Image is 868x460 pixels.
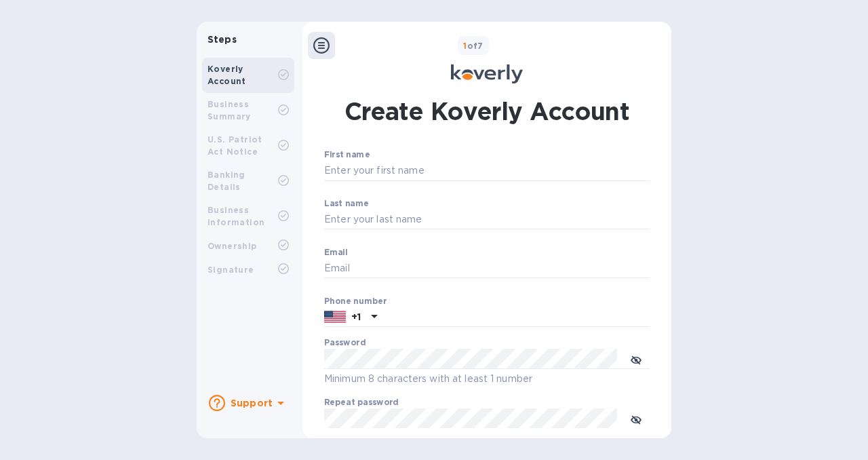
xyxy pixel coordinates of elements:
[351,310,361,324] p: +1
[208,34,237,45] b: Steps
[231,398,273,408] b: Support
[324,151,370,159] label: First name
[208,134,262,157] b: U.S. Patriot Act Notice
[324,297,387,305] label: Phone number
[463,41,484,51] b: of 7
[324,248,348,256] label: Email
[324,339,366,347] label: Password
[324,371,650,387] p: Minimum 8 characters with at least 1 number
[324,309,346,324] img: US
[623,345,650,372] button: toggle password visibility
[208,64,246,86] b: Koverly Account
[208,265,254,275] b: Signature
[208,170,245,192] b: Banking Details
[344,94,630,128] h1: Create Koverly Account
[324,399,399,407] label: Repeat password
[208,241,257,251] b: Ownership
[208,99,251,121] b: Business Summary
[463,41,467,51] span: 1
[324,258,650,279] input: Email
[324,210,650,230] input: Enter your last name
[324,199,369,208] label: Last name
[208,205,264,227] b: Business Information
[623,405,650,432] button: toggle password visibility
[324,161,650,181] input: Enter your first name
